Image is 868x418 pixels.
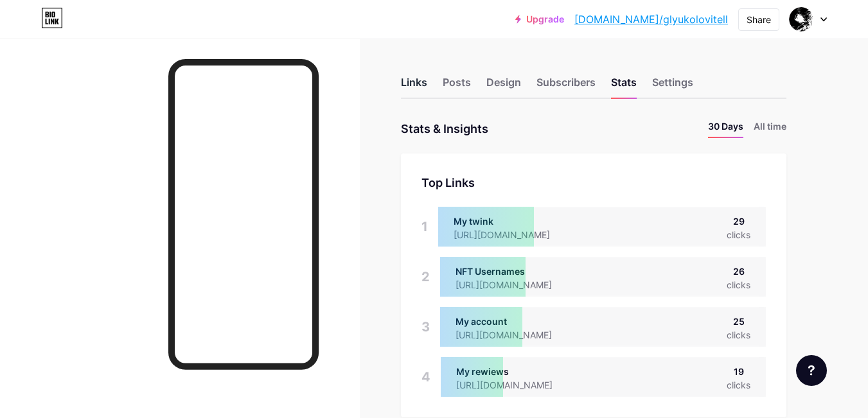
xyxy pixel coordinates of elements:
[747,13,771,26] div: Share
[421,357,430,397] div: 4
[443,74,471,98] div: Posts
[421,307,430,347] div: 3
[754,119,786,138] li: All time
[574,12,728,27] a: [DOMAIN_NAME]/glyukolovitell
[421,207,428,247] div: 1
[727,265,750,278] div: 26
[727,365,750,378] div: 19
[421,174,766,191] div: Top Links
[486,74,521,98] div: Design
[456,378,573,392] div: [URL][DOMAIN_NAME]
[727,328,750,342] div: clicks
[421,257,430,297] div: 2
[727,278,750,292] div: clicks
[727,378,750,392] div: clicks
[727,214,750,228] div: 29
[727,315,750,328] div: 25
[401,74,427,98] div: Links
[708,119,743,138] li: 30 Days
[456,365,573,378] div: My rewiews
[727,228,750,241] div: clicks
[611,74,637,98] div: Stats
[401,119,488,138] div: Stats & Insights
[652,74,693,98] div: Settings
[515,14,564,24] a: Upgrade
[789,7,813,31] img: an6elsky
[536,74,596,98] div: Subscribers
